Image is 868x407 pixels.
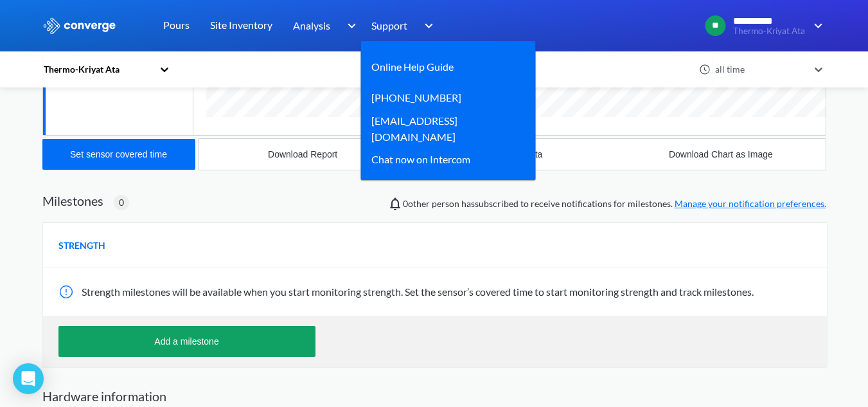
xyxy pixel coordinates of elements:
span: Strength milestones will be available when you start monitoring strength. Set the sensor’s covere... [82,285,754,298]
h2: Milestones [42,193,103,208]
a: Online Help Guide [371,59,454,75]
div: Download Report [268,149,337,159]
img: downArrow.svg [416,18,437,33]
img: logo_ewhite.svg [42,17,117,34]
img: icon-clock.svg [699,64,711,75]
a: Manage your notification preferences. [675,198,826,209]
button: Download Report [199,139,407,170]
div: Open Intercom Messenger [13,363,44,394]
img: downArrow.svg [339,18,359,33]
a: [EMAIL_ADDRESS][DOMAIN_NAME] [371,113,515,145]
span: Thermo-Kriyat Ata [733,26,806,36]
span: Support [371,17,407,33]
div: Thermo-Kriyat Ata [42,62,153,77]
button: Set sensor covered time [42,139,195,170]
img: downArrow.svg [806,18,826,33]
h2: Hardware information [42,388,826,404]
button: Download Chart as Image [616,139,825,170]
span: 0 [119,195,124,210]
span: STRENGTH [58,239,105,253]
span: 0 other [403,198,430,209]
div: Download Chart as Image [669,149,773,159]
span: person has subscribed to receive notifications for milestones. [403,197,826,211]
span: Analysis [293,17,330,33]
div: Set sensor covered time [70,149,167,159]
button: Add a milestone [58,326,315,357]
a: [PHONE_NUMBER] [371,89,461,105]
div: all time [712,62,808,77]
div: Chat now on Intercom [371,151,470,167]
img: notifications-icon.svg [387,196,403,212]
